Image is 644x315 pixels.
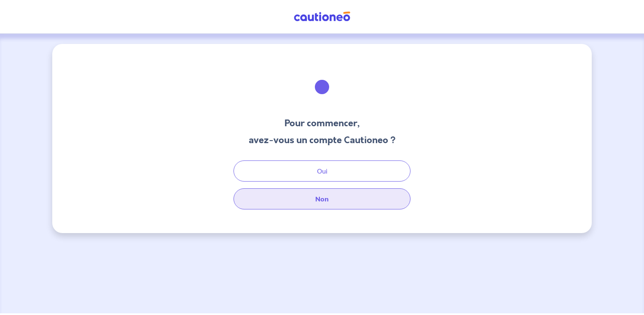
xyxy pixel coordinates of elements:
h3: Pour commencer, [249,117,396,130]
img: Cautioneo [290,11,354,22]
img: illu_welcome.svg [299,64,345,110]
h3: avez-vous un compte Cautioneo ? [249,133,396,147]
button: Oui [233,160,411,182]
button: Non [233,188,411,209]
